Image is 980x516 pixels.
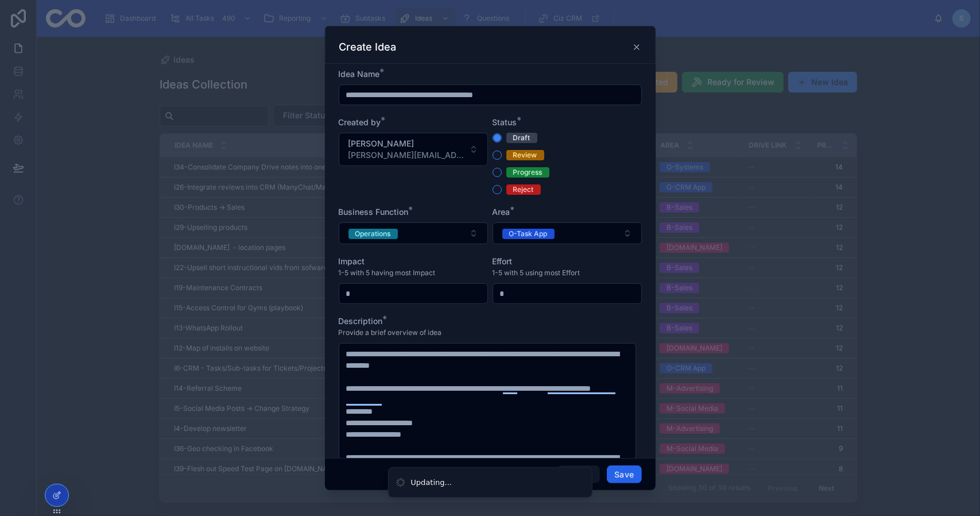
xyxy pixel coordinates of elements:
span: Status [493,117,517,127]
span: Provide a brief overview of idea [339,328,442,337]
h3: Create Idea [339,40,397,54]
span: 1-5 with 5 using most Effort [493,268,580,278]
button: Save [607,465,641,484]
span: Area [493,207,510,217]
span: Created by [339,117,381,127]
button: Select Button [339,222,488,244]
div: Review [513,150,537,160]
span: Impact [339,256,365,266]
span: Idea Name [339,69,380,79]
div: Updating... [411,477,452,488]
span: Effort [493,256,513,266]
span: [PERSON_NAME][EMAIL_ADDRESS][DOMAIN_NAME] [348,149,464,161]
div: O-Task App [509,229,548,239]
div: Reject [513,184,534,195]
div: Operations [355,229,391,239]
button: Select Button [493,222,642,244]
div: Progress [513,167,543,178]
span: [PERSON_NAME] [348,138,464,149]
span: 1-5 with 5 having most Impact [339,268,436,278]
button: Select Button [339,133,488,166]
span: Description [339,316,383,326]
span: Business Function [339,207,409,217]
div: Draft [513,133,530,143]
